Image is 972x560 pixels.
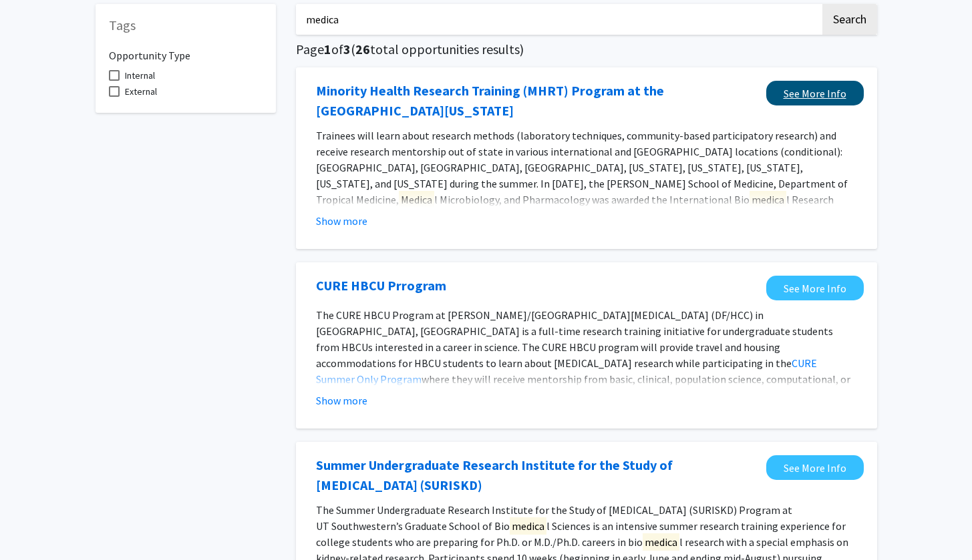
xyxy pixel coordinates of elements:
[316,392,367,408] button: Show more
[766,276,864,300] a: Opens in a new tab
[109,39,263,62] h6: Opportunity Type
[316,455,760,495] a: Opens in a new tab
[316,276,446,296] a: Opens in a new tab
[109,17,263,33] h5: Tags
[296,4,820,35] input: Search Keywords
[766,81,864,105] a: Opens in a new tab
[10,500,57,550] iframe: Chat
[125,83,157,99] span: External
[343,41,351,57] span: 3
[296,41,877,57] h5: Page of ( total opportunities results)
[355,41,370,57] span: 26
[324,41,331,57] span: 1
[125,67,155,83] span: Internal
[316,213,367,229] button: Show more
[750,191,786,208] mark: medica
[316,129,848,238] span: Trainees will learn about research methods (laboratory techniques, community-based participatory ...
[643,533,679,551] mark: medica
[822,4,877,35] button: Search
[766,455,864,480] a: Opens in a new tab
[316,307,857,419] p: The CURE HBCU Program at [PERSON_NAME]/[GEOGRAPHIC_DATA][MEDICAL_DATA] (DF/HCC) in [GEOGRAPHIC_DA...
[316,81,760,121] a: Opens in a new tab
[510,517,546,535] mark: medica
[399,191,434,208] mark: Medica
